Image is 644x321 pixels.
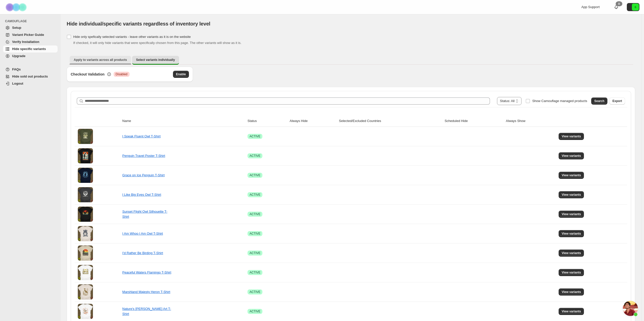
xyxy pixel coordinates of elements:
[250,154,260,158] span: ACTIVE
[3,31,58,38] a: Variant Picker Guide
[616,1,622,6] div: 0
[74,58,127,62] span: Apply to variants across all products
[562,193,581,197] span: View variants
[122,251,163,255] a: I'd Rather Be Birding T-Shirt
[12,26,21,30] span: Setup
[78,245,93,261] img: I'd Rather Be Birding T-Shirt
[632,4,639,11] span: Avatar with initials 6
[250,173,260,177] span: ACTIVE
[562,290,581,294] span: View variants
[337,115,443,127] th: Selected/Excluded Countries
[176,72,186,76] span: Enable
[250,134,260,138] span: ACTIVE
[559,250,584,257] button: View variants
[562,232,581,236] span: View variants
[173,71,189,78] button: Enable
[71,72,105,77] h3: Checkout Validation
[122,154,165,158] a: Penguin Travel Poster T-Shirt
[70,56,131,64] button: Apply to variants across all products
[136,58,175,62] span: Select variants individually
[562,270,581,275] span: View variants
[78,304,93,319] img: Nature's Melody Bird Art T-Shirt
[78,148,93,163] img: Penguin Travel Poster T-Shirt
[3,45,58,53] a: Hide specific variants
[121,115,246,127] th: Name
[4,0,29,14] img: Camouflage
[559,152,584,159] button: View variants
[532,99,587,103] span: Show Camouflage managed products
[559,211,584,218] button: View variants
[594,99,604,103] span: Search
[612,99,622,103] span: Export
[3,80,58,87] a: Logout
[3,38,58,45] a: Verify Installation
[122,290,170,294] a: Marshland Majesty Heron T-Shirt
[122,307,171,316] a: Nature's [PERSON_NAME] Art T-Shirt
[12,67,21,71] span: FAQs
[250,270,260,275] span: ACTIVE
[3,53,58,60] a: Upgrade
[78,284,93,300] img: Marshland Majesty Heron T-Shirt
[250,309,260,313] span: ACTIVE
[12,33,44,37] span: Variant Picker Guide
[581,5,600,9] span: App Support
[12,54,26,58] span: Upgrade
[559,191,584,198] button: View variants
[504,115,557,127] th: Always Show
[78,168,93,183] img: Grace on Ice Penguin T-Shirt
[623,301,638,316] div: Open chat
[73,41,241,45] span: If checked, it will only hide variants that were specifically chosen from this page. The other va...
[5,19,58,23] span: CAMOUFLAGE
[559,230,584,237] button: View variants
[559,308,584,315] button: View variants
[562,154,581,158] span: View variants
[12,82,23,85] span: Logout
[67,21,210,27] span: Hide individual/specific variants regardless of inventory level
[3,66,58,73] a: FAQs
[122,210,167,218] a: Sunset Flight Owl Silhouette T-Shirt
[250,290,260,294] span: ACTIVE
[627,3,639,11] button: Avatar with initials 6
[614,5,619,10] a: 0
[3,24,58,31] a: Setup
[78,265,93,280] img: Peaceful Waters Flamingo T-Shirt
[559,288,584,295] button: View variants
[250,232,260,236] span: ACTIVE
[12,47,46,51] span: Hide specific variants
[562,134,581,138] span: View variants
[132,56,179,65] button: Select variants individually
[12,75,48,78] span: Hide sold out products
[78,226,93,241] img: I Am Whoo I Am Owl T-Shirt
[559,133,584,140] button: View variants
[635,6,636,9] text: 6
[3,73,58,80] a: Hide sold out products
[78,207,93,222] img: Sunset Flight Owl Silhouette T-Shirt
[12,40,39,44] span: Verify Installation
[559,172,584,179] button: View variants
[250,212,260,216] span: ACTIVE
[246,115,288,127] th: Status
[116,72,128,76] span: Disabled
[591,97,607,105] button: Search
[122,193,161,196] a: I Like Big Eyes Owl T-Shirt
[562,212,581,216] span: View variants
[122,232,163,235] a: I Am Whoo I Am Owl T-Shirt
[443,115,504,127] th: Scheduled Hide
[609,97,625,105] button: Export
[78,129,93,144] img: I Speak Fluent Owl T-Shirt
[250,193,260,197] span: ACTIVE
[78,187,93,202] img: I Like Big Eyes Owl T-Shirt
[250,251,260,255] span: ACTIVE
[288,115,337,127] th: Always Hide
[559,269,584,276] button: View variants
[73,35,191,39] span: Hide only spefically selected variants - leave other variants as it is on the website
[562,251,581,255] span: View variants
[122,270,171,274] a: Peaceful Waters Flamingo T-Shirt
[562,173,581,177] span: View variants
[562,309,581,313] span: View variants
[122,134,161,138] a: I Speak Fluent Owl T-Shirt
[122,173,164,177] a: Grace on Ice Penguin T-Shirt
